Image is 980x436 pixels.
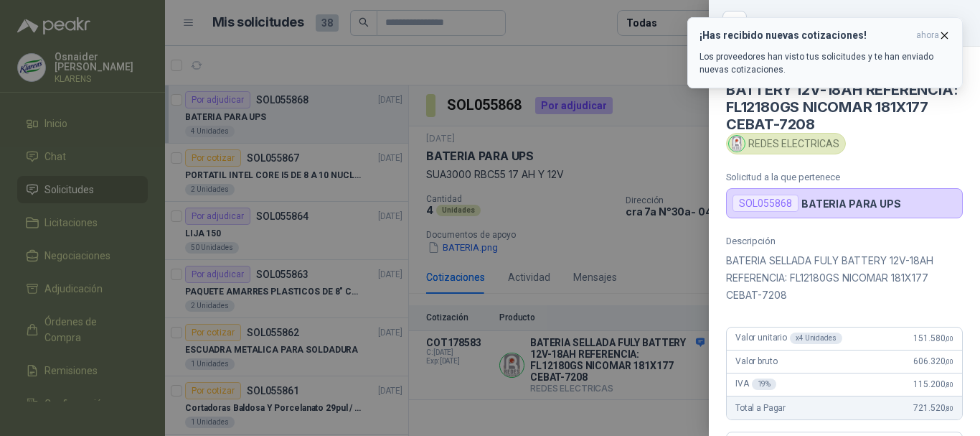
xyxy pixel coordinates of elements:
[945,335,953,343] span: ,00
[735,379,776,390] span: IVA
[913,356,953,366] span: 606.320
[916,29,939,42] span: ahora
[726,236,963,246] p: Descripción
[687,17,963,88] button: ¡Has recibido nuevas cotizaciones!ahora Los proveedores han visto tus solicitudes y te han enviad...
[913,379,953,389] span: 115.200
[699,29,910,42] h3: ¡Has recibido nuevas cotizaciones!
[945,358,953,366] span: ,00
[726,252,963,304] p: BATERIA SELLADA FULY BATTERY 12V-18AH REFERENCIA: FL12180GS NICOMAR 181X177 CEBAT-7208
[755,11,963,34] div: COT178583
[913,403,953,413] span: 721.520
[790,333,842,344] div: x 4 Unidades
[913,333,953,343] span: 151.580
[726,133,846,154] div: REDES ELECTRICAS
[735,333,842,344] span: Valor unitario
[945,404,953,412] span: ,80
[726,14,743,32] button: Close
[699,50,951,76] p: Los proveedores han visto tus solicitudes y te han enviado nuevas cotizaciones.
[729,136,745,152] img: Company Logo
[732,195,798,212] div: SOL055868
[735,356,777,366] span: Valor bruto
[801,198,901,210] p: BATERIA PARA UPS
[735,403,786,413] span: Total a Pagar
[752,379,777,390] div: 19 %
[726,172,963,182] p: Solicitud a la que pertenece
[945,381,953,389] span: ,80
